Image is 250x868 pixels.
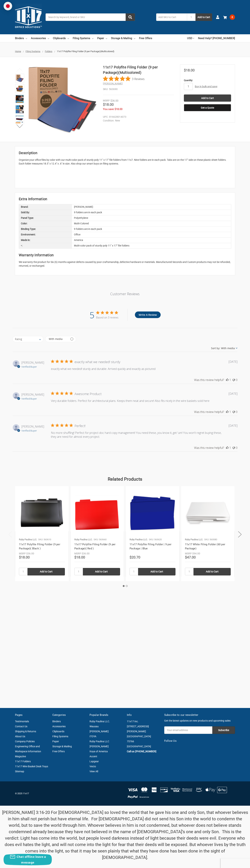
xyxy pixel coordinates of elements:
[90,765,96,768] a: Vecto
[130,555,140,559] span: $20.70
[103,82,123,85] a: [PERSON_NAME]
[229,392,237,396] div: [DATE]
[52,745,72,748] a: Storage & Mailing
[51,392,73,395] div: 5 out of 5 stars
[212,726,235,734] input: Subscribe
[15,713,49,717] h5: Pages
[51,424,73,427] div: 5 out of 5 stars
[103,119,114,123] dt: Condition:
[90,720,110,723] a: Ruby Paulina LLC.
[72,232,231,237] div: Office
[19,204,72,210] div: Brand:
[185,543,225,550] a: 11x17 White Filing Folder (60 per Package)
[198,34,235,42] a: Need Help? [PHONE_NUMBER]
[26,50,40,53] a: Filing Systems
[226,446,229,450] button: This review was helpful
[90,770,98,773] a: View All
[15,720,29,723] a: Testimonials
[211,346,220,350] span: Sort by:
[15,725,27,728] a: Contact Us
[52,740,59,743] a: Paper
[74,552,81,555] div: MSRP
[126,585,128,587] button: 2 of 2
[127,719,160,749] address: 11x17 Inc. [STREET_ADDRESS][PERSON_NAME] [GEOGRAPHIC_DATA] 75766 [GEOGRAPHIC_DATA]
[19,210,72,215] div: Sold By:
[194,446,224,450] div: Was this review helpful?
[75,392,102,396] div: Awesome Product
[103,76,145,81] button: Rated 5 out of 5 stars from 3 reviews. Jump to reviews.
[72,210,231,215] div: 9 folders are in each pack
[130,543,171,550] a: 11x17 Polyfite Filing Folder | 9 per Package | Blue
[90,760,99,763] a: Lapgear
[26,552,34,555] span: $36.00
[19,226,72,232] div: Binding Type:
[123,585,125,587] button: 1 of 2
[221,858,250,868] iframe: Google Customer Reviews
[230,14,235,20] span: 0
[103,99,110,103] div: MSRP
[2,809,248,861] p: [PERSON_NAME] 3:16-20 For [DEMOGRAPHIC_DATA] so loved the world that he gave his one and only Son...
[19,232,72,237] div: Environment:
[19,538,37,541] p: Ruby Paulina LLC.
[130,495,175,531] img: 11x17 Polyfite Filing Folder | 9 per Package | Blue
[103,115,108,119] dt: UPC:
[184,94,231,102] input: Add to Cart
[103,119,172,123] dd: New
[15,760,31,763] a: 11x17 Folders
[236,446,237,450] div: 0
[187,34,194,42] a: USD
[236,410,237,414] div: 0
[103,64,174,75] h1: 11x17 Polyfite Filing Folder (9 per Package)(Multicolored)
[19,196,231,202] h2: Extra Information
[164,719,235,723] p: Get the latest updates on new products and upcoming sales
[229,378,231,382] div: 1
[52,720,61,723] a: Binders
[69,291,181,296] p: Customer Reviews
[223,13,235,22] a: 0
[28,568,65,575] input: Add to Cart
[195,85,217,88] a: Buy in bulk and save
[16,85,24,93] img: 11x17 Polyfite Filing Folder (9 per Package)(Multicolored)
[111,34,135,42] a: Storage & Mailing
[232,410,235,414] button: This review was not helpful
[97,34,107,42] a: Paper
[4,2,12,10] img: duty and tax information for Japan
[164,713,235,717] h5: Subscribe to our newsletter
[149,538,162,541] p: SKU: 563620
[52,750,65,753] a: Free Offers
[90,745,109,748] a: [PERSON_NAME]
[75,424,85,428] div: Perfect!
[115,108,122,111] span: $18.00
[185,552,192,555] div: MSRP
[229,424,237,428] div: [DATE]
[103,87,174,91] dd: 563690
[19,221,72,226] div: Color:
[15,792,123,795] p: © 2025 11x17
[15,770,24,773] a: Sitemap
[16,95,24,103] img: 11”x17” Polyfite Filing Folders (563690) Multi-colored Pack
[185,490,231,536] a: 11x17 White Filing Folder (60 per Package)
[74,555,85,559] span: $18.00
[139,34,152,42] a: Free Offers
[232,378,235,382] button: This review was not helpful
[194,410,224,414] div: Was this review helpful?
[15,34,27,42] a: Binders
[19,490,65,536] a: 11x17 Polyfite Filing Folder (9 per Package)( Black )
[127,713,160,717] h5: Info
[72,238,231,243] div: America
[72,221,231,226] div: Multi-Colored
[184,68,195,72] span: $18.00
[21,429,37,432] span: Verified Buyer
[90,725,99,728] a: Wausau
[16,116,24,124] img: 11x17 Polyfite Filing Folder (9 per Package)(Multicolored)
[74,490,120,536] a: 11x17 Polyfite Filing Folder (9 per Package)( Red )
[164,726,212,734] input: Your email address
[204,538,217,541] p: SKU: 563080
[52,725,66,728] a: Accessories
[19,543,60,550] a: 11x17 Polyfite Filing Folder (9 per Package)( Black )
[45,50,52,53] span: Folders
[15,50,21,53] a: Home
[103,87,108,91] dt: SKU:
[21,397,37,400] span: Verified Buyer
